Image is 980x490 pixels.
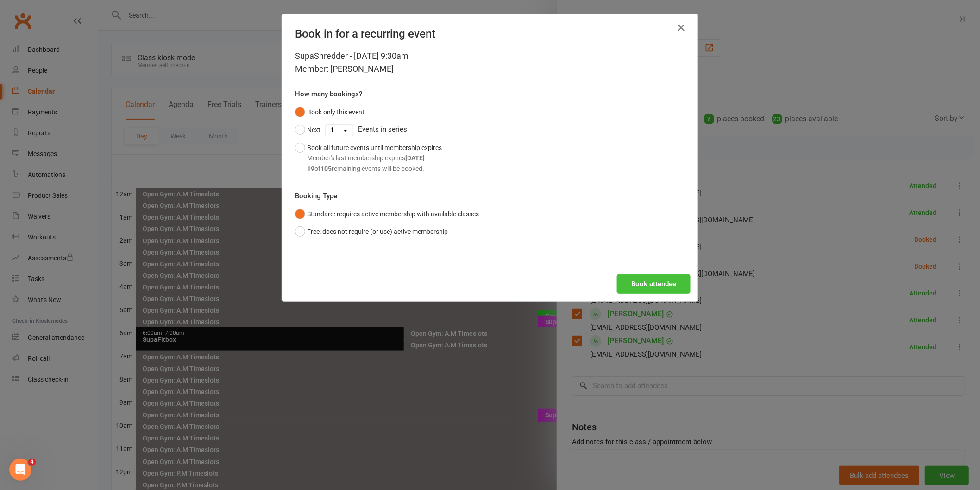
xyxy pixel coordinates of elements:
[9,459,31,481] iframe: Intercom live chat
[295,50,685,75] div: SupaShredder - [DATE] 9:30am Member: [PERSON_NAME]
[295,88,362,100] label: How many bookings?
[295,121,685,138] div: Events in series
[295,121,320,138] button: Next
[307,153,442,163] div: Member's last membership expires
[405,154,425,162] strong: [DATE]
[295,190,337,201] label: Booking Type
[307,165,314,172] strong: 19
[307,143,442,174] div: Book all future events until membership expires
[295,103,364,121] button: Book only this event
[674,20,689,35] button: Close
[295,223,448,240] button: Free: does not require (or use) active membership
[295,27,685,40] h4: Book in for a recurring event
[307,163,442,174] div: of remaining events will be booked.
[295,139,442,177] button: Book all future events until membership expiresMember's last membership expires[DATE]19of105remai...
[320,165,332,172] strong: 105
[617,274,691,294] button: Book attendee
[295,205,479,223] button: Standard: requires active membership with available classes
[28,459,36,466] span: 4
